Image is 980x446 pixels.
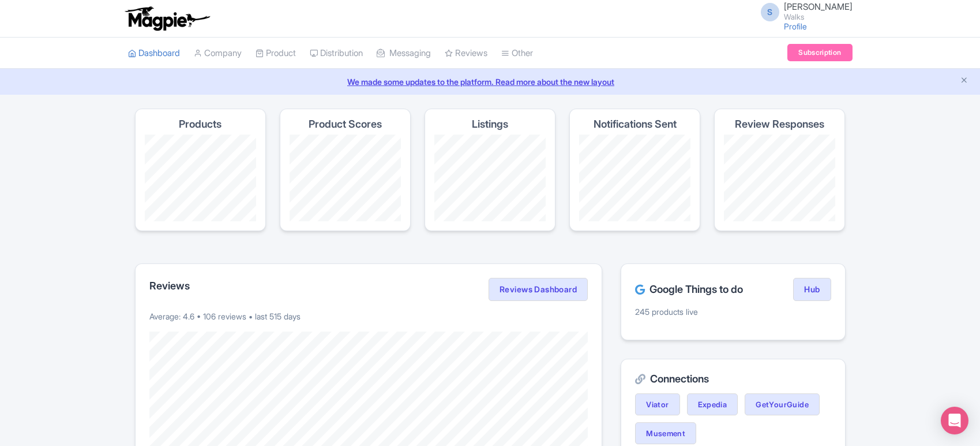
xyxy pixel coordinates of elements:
[960,75,968,88] button: Close announcement
[635,284,743,295] h2: Google Things to do
[784,1,853,12] span: [PERSON_NAME]
[784,21,807,31] a: Profile
[122,6,212,31] img: logo-ab69f6fb50320c5b225c76a69d11143b.png
[754,2,853,21] a: S [PERSON_NAME] Walks
[761,3,779,21] span: S
[635,393,679,415] a: Viator
[149,310,588,322] p: Average: 4.6 • 106 reviews • last 515 days
[784,13,853,21] small: Walks
[128,38,180,69] a: Dashboard
[489,278,588,301] a: Reviews Dashboard
[256,38,296,69] a: Product
[149,280,190,292] h2: Reviews
[635,422,696,444] a: Musement
[635,373,831,385] h2: Connections
[594,118,677,130] h4: Notifications Sent
[793,278,831,301] a: Hub
[309,118,382,130] h4: Product Scores
[472,118,508,130] h4: Listings
[310,38,363,69] a: Distribution
[377,38,431,69] a: Messaging
[687,393,738,415] a: Expedia
[194,38,242,69] a: Company
[735,118,824,130] h4: Review Responses
[941,407,968,434] div: Open Intercom Messenger
[445,38,487,69] a: Reviews
[501,38,533,69] a: Other
[7,76,973,88] a: We made some updates to the platform. Read more about the new layout
[745,393,820,415] a: GetYourGuide
[787,44,852,61] a: Subscription
[635,306,831,318] p: 245 products live
[179,118,221,130] h4: Products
